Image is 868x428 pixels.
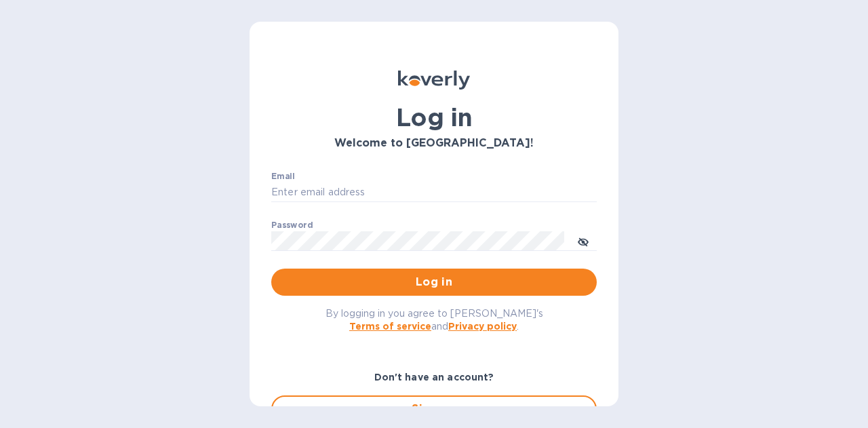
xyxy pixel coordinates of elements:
[374,372,494,383] b: Don't have an account?
[398,71,470,90] img: Koverly
[283,401,585,417] span: Sign up
[325,308,543,332] span: By logging in you agree to [PERSON_NAME]'s and .
[282,274,586,290] span: Log in
[271,182,597,203] input: Enter email address
[271,395,597,423] button: Sign up
[271,221,313,229] label: Password
[271,172,295,180] label: Email
[448,321,517,332] a: Privacy policy
[271,103,597,132] h1: Log in
[271,269,597,296] button: Log in
[271,137,597,150] h3: Welcome to [GEOGRAPHIC_DATA]!
[349,321,431,332] a: Terms of service
[570,227,597,254] button: toggle password visibility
